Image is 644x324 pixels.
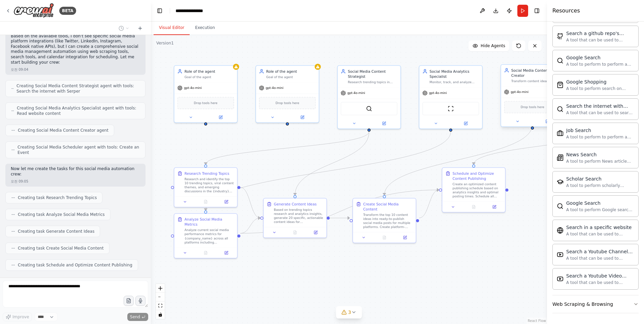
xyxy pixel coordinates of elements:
[255,65,319,123] div: Role of the agentGoal of the agentgpt-4o-miniDrop tools here
[154,21,190,35] button: Visual Editor
[203,132,372,165] g: Edge from d6d330c8-dfc8-47d0-9a7b-255a25205fe4 to 78d76d61-23a3-4580-9677-5f57b76151a2
[336,306,362,319] button: 3
[185,171,229,176] div: Research Trending Topics
[566,224,634,231] div: Search in a specific website
[11,34,140,65] p: Based on the available tools, I don't see specific social media platform integrations (like Twitt...
[288,114,317,120] button: Open in side panel
[557,57,563,64] img: SerpApiGoogleSearchTool
[156,310,165,319] button: toggle interactivity
[124,296,134,306] button: Upload files
[566,175,634,182] div: Scholar Search
[11,166,140,177] p: Now let me create the tasks for this social media automation crew:
[566,86,634,91] div: A tool to perform search on Google shopping with a search_query.
[382,125,535,195] g: Edge from ee9630a7-c3ac-43d4-94f0-0dde92c7787e to 29509db0-5c51-4023-ac51-9f4a929ad2f5
[337,65,401,129] div: Social Media Content StrategistResearch trending topics in {industry} and generate content ideas ...
[240,216,260,236] g: Edge from a116b619-ceb2-43be-bc2e-c544fa5a0a23 to c525ab24-21cb-4a4e-b0e5-449b2047a63f
[566,151,634,158] div: News Search
[448,105,454,111] img: ScrapeWebsiteTool
[18,262,132,268] span: Creating task Schedule and Optimize Content Publishing
[557,179,563,185] img: SerplyScholarSearchTool
[566,54,634,61] div: Google Search
[348,69,397,79] div: Social Media Content Strategist
[442,167,506,213] div: Schedule and Optimize Content PublishingCreate an optimized content publishing schedule based on ...
[263,198,327,238] div: Generate Content IdeasBased on trending topics research and analytics insights, generate 20 speci...
[185,177,234,194] div: Research and identify the top 10 trending topics, viral content themes, and emerging discussions ...
[566,256,634,261] div: A tool that can be used to semantic search a query from a Youtube Channels content.
[566,62,634,67] div: A tool to perform to perform a Google search with a search_query.
[330,216,350,221] g: Edge from c525ab24-21cb-4a4e-b0e5-449b2047a63f to 29509db0-5c51-4023-ac51-9f4a929ad2f5
[552,7,580,15] h4: Resources
[552,295,639,313] button: Web Scraping & Browsing
[348,309,351,316] span: 3
[18,229,94,234] span: Creating task Generate Content Ideas
[240,185,260,221] g: Edge from 78d76d61-23a3-4580-9677-5f57b76151a2 to c525ab24-21cb-4a4e-b0e5-449b2047a63f
[185,75,234,79] div: Goal of the agent
[511,79,561,83] div: Transform content ideas into platform-specific, engaging social media posts with compelling copy,...
[284,229,306,235] button: No output available
[185,217,234,227] div: Analyze Social Media Metrics
[566,127,634,134] div: Job Search
[557,203,563,209] img: SerplyWebSearchTool
[292,132,372,195] g: Edge from d6d330c8-dfc8-47d0-9a7b-255a25205fe4 to c525ab24-21cb-4a4e-b0e5-449b2047a63f
[135,296,146,306] button: Click to speak your automation idea
[521,104,544,109] span: Drop tools here
[469,40,509,51] button: Hide Agents
[566,272,634,279] div: Search a Youtube Video content
[116,24,132,32] button: Switch to previous chat
[566,231,634,237] div: A tool that can be used to semantic search a query from a specific URL content.
[533,118,562,124] button: Open in side panel
[135,24,146,32] button: Start a new chat
[566,103,634,109] div: Search the internet with Serper
[18,144,140,155] span: Creating Social Media Scheduler agent with tools: Create an Event
[557,251,563,258] img: YoutubeChannelSearchTool
[374,234,395,240] button: No output available
[363,213,413,229] div: Transform the top 10 content ideas into ready-to-publish social media posts for multiple platform...
[566,78,634,85] div: Google Shopping
[557,227,563,234] img: WebsiteSearchTool
[471,127,617,165] g: Edge from e2faad5f-4c68-4ff5-8759-036e8a72166d to a502b1a6-6eb6-45e5-976c-65a3e0db30c5
[13,3,54,18] img: Logo
[18,212,105,217] span: Creating task Analyze Social Media Metrics
[156,284,165,293] button: zoom in
[11,179,28,184] div: 오전 09:05
[195,250,217,256] button: No output available
[266,86,284,90] span: gpt-4o-mini
[274,208,323,224] div: Based on trending topics research and analytics insights, generate 20 specific, actionable conten...
[366,105,372,111] img: SerperDevTool
[528,319,546,323] a: React Flow attribution
[266,69,316,74] div: Role of the agent
[156,293,165,301] button: zoom out
[557,276,563,282] img: YoutubeVideoSearchTool
[155,6,164,15] button: Hide left sidebar
[59,7,76,15] div: BETA
[175,7,209,14] nav: breadcrumb
[419,65,482,129] div: Social Media Analytics SpecialistMonitor, track, and analyze social media engagement metrics acro...
[156,284,165,319] div: React Flow controls
[174,167,237,207] div: Research Trending TopicsResearch and identify the top 10 trending topics, viral content themes, a...
[451,120,480,126] button: Open in side panel
[12,314,29,320] span: Improve
[363,201,413,212] div: Create Social Media Content
[511,90,528,94] span: gpt-4o-mini
[429,69,479,79] div: Social Media Analytics Specialist
[307,229,324,235] button: Open in side panel
[481,43,505,48] span: Hide Agents
[218,250,235,256] button: Open in side panel
[195,199,217,205] button: No output available
[566,183,634,188] div: A tool to perform scholarly literature search with a search_query.
[17,105,140,116] span: Creating Social Media Analytics Specialist agent with tools: Read website content
[18,246,104,251] span: Creating task Create Social Media Content
[453,171,502,181] div: Schedule and Optimize Content Publishing
[185,228,234,245] div: Analyze current social media performance metrics for {company_name} across all platforms includin...
[566,159,634,164] div: A tool to perform News article search with a search_query.
[419,187,439,221] g: Edge from 29509db0-5c51-4023-ac51-9f4a929ad2f5 to a502b1a6-6eb6-45e5-976c-65a3e0db30c5
[347,91,365,95] span: gpt-4o-mini
[174,213,237,258] div: Analyze Social Media MetricsAnalyze current social media performance metrics for {company_name} a...
[429,91,447,95] span: gpt-4o-mini
[276,100,299,105] span: Drop tools here
[348,80,397,84] div: Research trending topics in {industry} and generate content ideas that align with current market ...
[266,75,316,79] div: Goal of the agent
[185,69,234,74] div: Role of the agent
[396,234,414,240] button: Open in side panel
[566,200,634,206] div: Google Search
